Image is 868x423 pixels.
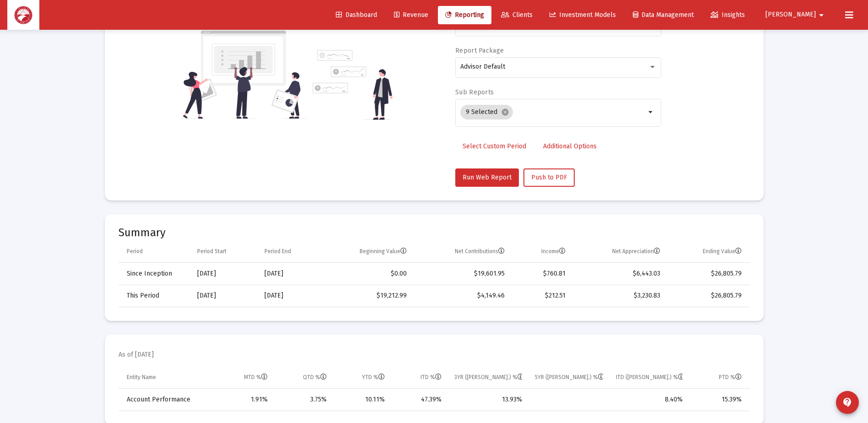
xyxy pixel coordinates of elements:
[220,395,267,404] div: 1.91%
[119,389,214,411] td: Account Performance
[625,6,701,24] a: Data Management
[329,6,384,24] a: Dashboard
[511,285,572,307] td: $212.51
[667,263,749,285] td: $26,805.79
[391,367,447,389] td: Column ITD %
[703,6,752,24] a: Insights
[340,395,385,404] div: 10.11%
[303,374,327,381] div: QTD %
[463,174,512,181] span: Run Web Report
[460,63,505,70] span: Advisor Default
[313,50,393,120] img: reporting-alt
[719,374,742,381] div: PTD %
[550,11,616,19] span: Investment Models
[501,11,533,19] span: Clients
[460,103,646,121] mat-chip-list: Selection
[413,285,511,307] td: $4,149.46
[816,6,827,24] mat-icon: arrow_drop_down
[755,5,838,24] button: [PERSON_NAME]
[460,105,513,119] mat-chip: 9 Selected
[119,367,750,411] div: Data grid
[572,241,667,263] td: Column Net Appreciation
[398,395,441,404] div: 47.39%
[511,241,572,263] td: Column Income
[616,395,683,404] div: 8.40%
[454,395,523,404] div: 13.93%
[528,367,609,389] td: Column 5YR (Ann.) %
[387,6,436,24] a: Revenue
[455,168,519,187] button: Run Web Report
[258,241,322,263] td: Column Period End
[413,263,511,285] td: $19,601.95
[633,11,694,19] span: Data Management
[119,350,154,359] mat-card-subtitle: As of [DATE]
[322,241,413,263] td: Column Beginning Value
[463,142,526,150] span: Select Custom Period
[119,367,214,389] td: Column Entity Name
[572,285,667,307] td: $3,230.83
[322,263,413,285] td: $0.00
[541,248,566,255] div: Income
[336,11,377,19] span: Dashboard
[421,374,442,381] div: ITD %
[119,228,750,237] mat-card-title: Summary
[542,6,623,24] a: Investment Models
[695,395,742,404] div: 15.39%
[119,241,191,263] td: Column Period
[280,395,327,404] div: 3.75%
[455,88,494,96] label: Sub Reports
[197,269,252,278] div: [DATE]
[609,367,689,389] td: Column ITD (Ann.) %
[197,248,226,255] div: Period Start
[214,367,274,389] td: Column MTD %
[646,107,657,118] mat-icon: arrow_drop_down
[197,291,252,300] div: [DATE]
[362,374,385,381] div: YTD %
[616,374,683,381] div: ITD ([PERSON_NAME].) %
[244,374,268,381] div: MTD %
[181,29,307,120] img: reporting
[274,367,333,389] td: Column QTD %
[511,263,572,285] td: $760.81
[264,248,291,255] div: Period End
[264,269,315,278] div: [DATE]
[119,285,191,307] td: This Period
[448,367,529,389] td: Column 3YR (Ann.) %
[689,367,750,389] td: Column PTD %
[191,241,258,263] td: Column Period Start
[711,11,745,19] span: Insights
[119,241,750,307] div: Data grid
[264,291,315,300] div: [DATE]
[333,367,392,389] td: Column YTD %
[394,11,428,19] span: Revenue
[322,285,413,307] td: $19,212.99
[413,241,511,263] td: Column Net Contributions
[842,397,853,408] mat-icon: contact_support
[119,263,191,285] td: Since Inception
[14,6,32,24] img: Dashboard
[455,47,504,54] label: Report Package
[531,174,567,181] span: Push to PDF
[612,248,660,255] div: Net Appreciation
[455,248,505,255] div: Net Contributions
[572,263,667,285] td: $6,443.03
[445,11,484,19] span: Reporting
[667,241,749,263] td: Column Ending Value
[501,108,509,116] mat-icon: cancel
[523,168,575,187] button: Push to PDF
[454,374,523,381] div: 3YR ([PERSON_NAME].) %
[360,248,407,255] div: Beginning Value
[494,6,540,24] a: Clients
[438,6,491,24] a: Reporting
[127,374,156,381] div: Entity Name
[703,248,742,255] div: Ending Value
[766,11,816,19] span: [PERSON_NAME]
[127,248,143,255] div: Period
[543,142,597,150] span: Additional Options
[535,374,603,381] div: 5YR ([PERSON_NAME].) %
[667,285,749,307] td: $26,805.79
